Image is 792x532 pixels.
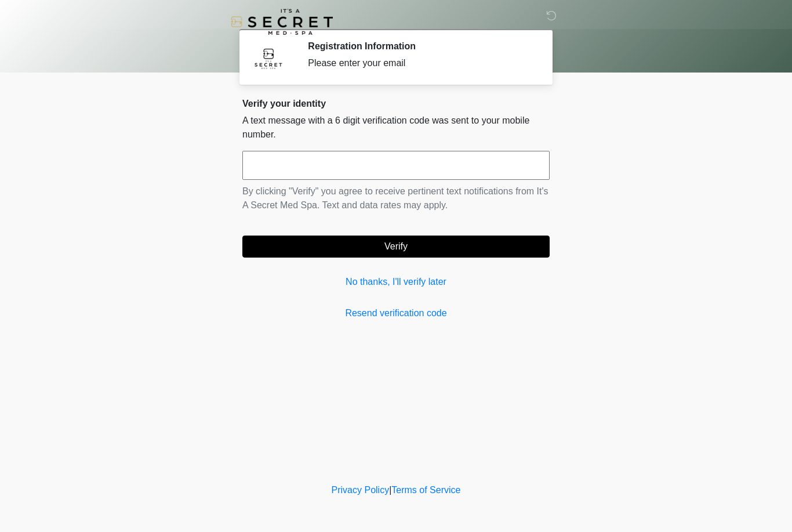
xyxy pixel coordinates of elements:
a: No thanks, I'll verify later [242,275,550,289]
button: Verify [242,236,550,258]
a: | [389,485,391,495]
a: Privacy Policy [332,485,390,495]
h2: Registration Information [308,41,532,52]
img: Agent Avatar [251,41,286,75]
h2: Verify your identity [242,98,550,109]
div: Please enter your email [308,56,532,70]
a: Resend verification code [242,306,550,320]
a: Terms of Service [391,485,460,495]
p: A text message with a 6 digit verification code was sent to your mobile number. [242,114,550,142]
img: It's A Secret Med Spa Logo [231,9,333,35]
p: By clicking "Verify" you agree to receive pertinent text notifications from It's A Secret Med Spa... [242,184,550,212]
